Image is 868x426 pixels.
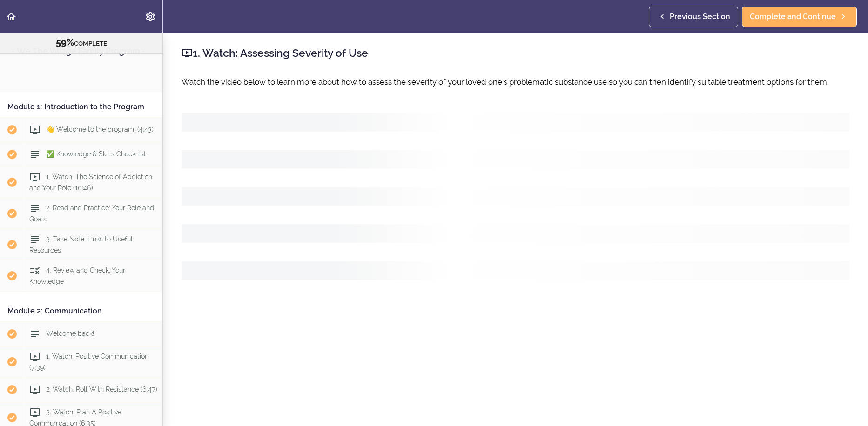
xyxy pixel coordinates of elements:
span: 1. Watch: The Science of Addiction and Your Role (10:46) [29,173,152,191]
span: 2. Watch: Roll With Resistance (6:47) [46,386,157,393]
span: 4. Review and Check: Your Knowledge [29,266,125,285]
span: Watch the video below to learn more about how to assess the severity of your loved one's problema... [182,77,828,87]
span: 3. Take Note: Links to Useful Resources [29,235,133,253]
span: 👋 Welcome to the program! (4:43) [46,126,154,133]
svg: Settings Menu [145,11,156,22]
svg: Loading [182,113,849,280]
svg: Back to course curriculum [6,11,17,22]
span: 2. Read and Practice: Your Role and Goals [29,204,154,222]
span: 1. Watch: Positive Communication (7:39) [29,353,148,371]
span: Previous Section [670,11,730,22]
span: Complete and Continue [750,11,836,22]
a: Previous Section [649,7,738,27]
h2: 1. Watch: Assessing Severity of Use [182,45,849,61]
a: Complete and Continue [742,7,857,27]
span: ✅ Knowledge & Skills Check list [46,150,146,158]
span: 59% [56,37,74,48]
div: COMPLETE [12,37,151,49]
span: Welcome back! [46,330,94,337]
